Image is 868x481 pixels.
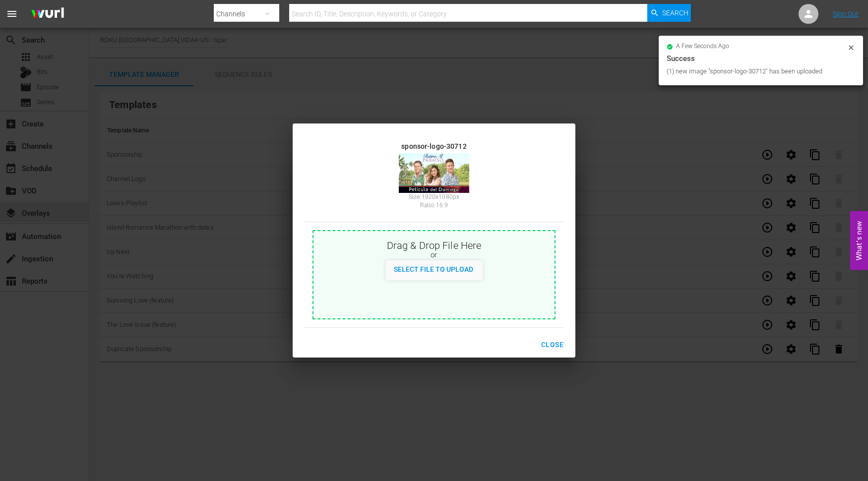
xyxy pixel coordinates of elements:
[533,336,571,354] button: Close
[667,53,855,64] div: Success
[662,4,688,22] span: Search
[399,153,469,193] img: 1148-sponsor-logo-30712_v1.jpg
[312,141,556,148] div: sponsor-logo-30712
[6,8,18,20] span: menu
[313,250,555,260] div: or
[833,10,859,18] a: Sign Out
[850,211,868,270] button: Open Feedback Widget
[24,2,71,26] img: ans4CAIJ8jUAAAAAAAAAAAAAAAAAAAAAAAAgQb4GAAAAAAAAAAAAAAAAAAAAAAAAJMjXAAAAAAAAAAAAAAAAAAAAAAAAgAT5G...
[313,239,555,250] div: Drag & Drop File Here
[667,66,845,76] div: (1) new image "sponsor-logo-30712" has been uploaded
[312,193,556,214] div: Size: 1920 x 1080 px Ratio: 16:9
[386,265,481,273] span: Select File to Upload
[386,260,481,278] button: Select File to Upload
[676,43,729,51] span: a few seconds ago
[541,339,563,351] span: Close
